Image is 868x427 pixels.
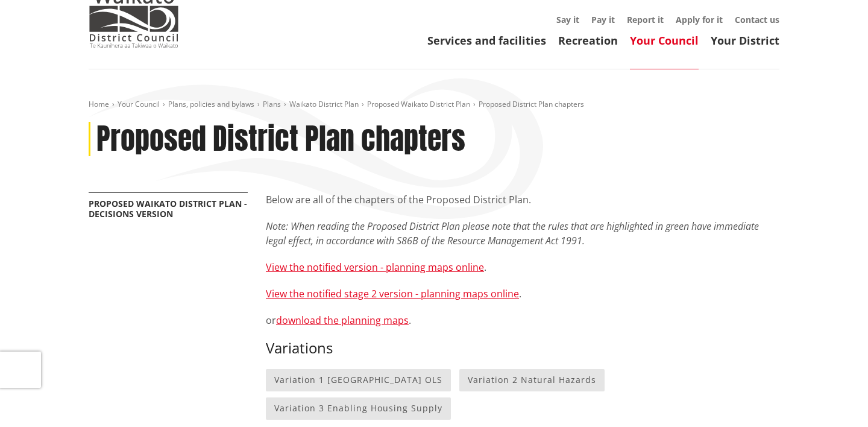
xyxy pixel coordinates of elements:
[735,14,779,25] a: Contact us
[266,220,759,247] em: Note: When reading the Proposed District Plan please note that the rules that are highlighted in ...
[591,14,615,25] a: Pay it
[479,99,584,109] span: Proposed District Plan chapters
[289,99,359,109] a: Waikato District Plan
[266,261,484,274] a: View the notified version - planning maps online
[266,340,779,357] h3: Variations
[266,313,779,327] p: or .
[266,192,779,207] p: Below are all of the chapters of the Proposed District Plan.
[266,397,451,420] a: Variation 3 Enabling Housing Supply
[266,286,779,301] p: .
[168,99,254,109] a: Plans, policies and bylaws
[627,14,664,25] a: Report it
[266,287,519,300] a: View the notified stage 2 version - planning maps online
[427,33,546,48] a: Services and facilities
[276,314,409,327] a: download the planning maps
[89,100,779,110] nav: breadcrumb
[89,198,247,220] a: Proposed Waikato District Plan - Decisions Version
[558,33,618,48] a: Recreation
[459,369,605,391] a: Variation 2 Natural Hazards
[89,99,109,109] a: Home
[367,99,470,109] a: Proposed Waikato District Plan
[556,14,579,25] a: Say it
[266,369,451,391] a: Variation 1 [GEOGRAPHIC_DATA] OLS
[676,14,723,25] a: Apply for it
[263,99,281,109] a: Plans
[96,122,465,157] h1: Proposed District Plan chapters
[813,376,856,420] iframe: Messenger Launcher
[630,33,699,48] a: Your Council
[711,33,779,48] a: Your District
[266,260,779,274] p: .
[118,99,160,109] a: Your Council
